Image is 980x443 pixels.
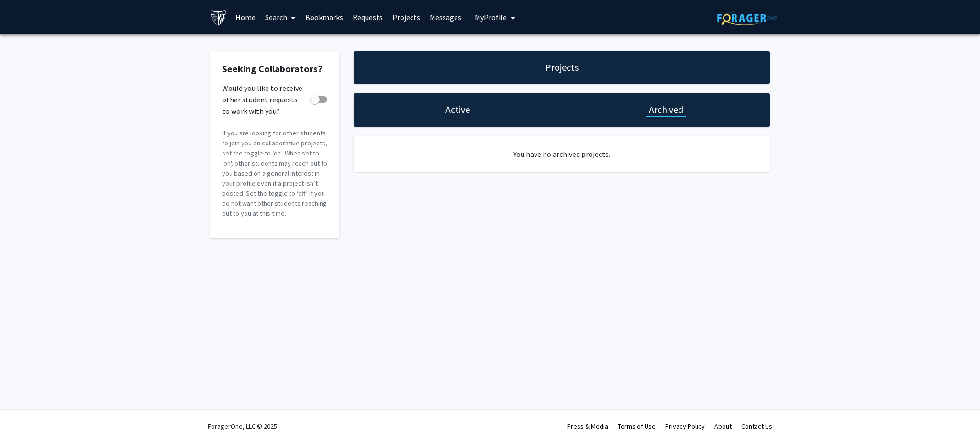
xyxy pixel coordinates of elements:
[567,422,608,431] a: Press & Media
[618,422,656,431] a: Terms of Use
[425,0,466,34] a: Messages
[475,12,507,22] span: My Profile
[400,148,724,160] p: You have no archived projects.
[260,0,301,34] a: Search
[348,0,388,34] a: Requests
[231,0,260,34] a: Home
[445,103,470,116] h1: Active
[208,410,277,443] div: ForagerOne, LLC © 2025
[714,422,732,431] a: About
[222,128,327,219] p: If you are looking for other students to join you on collaborative projects, set the toggle to ‘o...
[649,103,683,116] h1: Archived
[741,422,772,431] a: Contact Us
[222,82,306,117] span: Would you like to receive other student requests to work with you?
[222,63,327,75] h2: Seeking Collaborators?
[717,11,777,25] img: ForagerOne Logo
[546,61,579,74] h1: Projects
[388,0,425,34] a: Projects
[665,422,705,431] a: Privacy Policy
[210,9,227,26] img: Johns Hopkins University Logo
[301,0,348,34] a: Bookmarks
[7,400,41,436] iframe: Chat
